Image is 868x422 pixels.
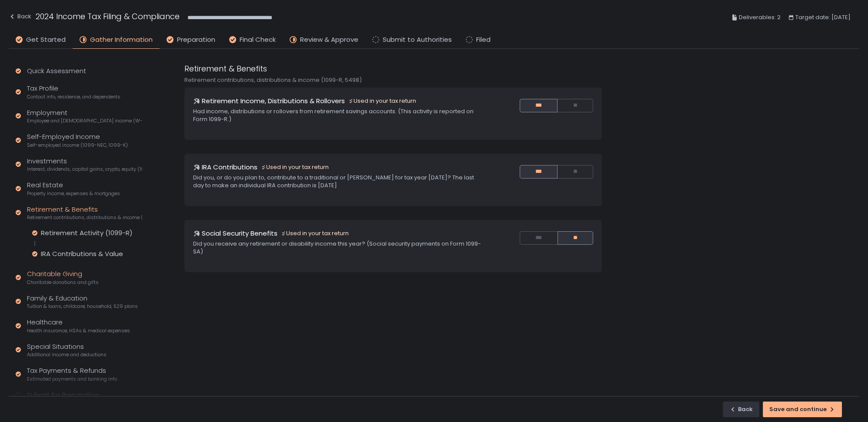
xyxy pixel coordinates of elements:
div: Used in your tax return [348,97,416,105]
span: Submit to Authorities [383,35,452,45]
button: Save and continue [763,402,842,417]
span: Target date: [DATE] [795,12,851,23]
div: Used in your tax return [261,163,329,171]
h1: IRA Contributions [202,162,257,172]
div: Retirement Activity (1099-R) [41,229,133,237]
h1: 2024 Income Tax Filing & Compliance [36,10,180,22]
div: Quick Assessment [27,66,86,76]
span: Deliverables: 2 [739,12,781,23]
span: Get Started [26,35,66,45]
span: Review & Approve [300,35,358,45]
div: Real Estate [27,180,120,197]
span: Employee and [DEMOGRAPHIC_DATA] income (W-2s) [27,118,142,124]
span: Preparation [177,35,215,45]
span: Contact info, residence, and dependents [27,94,120,100]
div: Tax Profile [27,84,120,100]
div: Charitable Giving [27,269,99,286]
div: Used in your tax return [281,230,349,237]
span: Gather Information [90,35,153,45]
button: Back [723,402,759,417]
h1: Retirement & Benefits [184,63,267,74]
span: Health insurance, HSAs & medical expenses [27,327,130,334]
h1: Retirement Income, Distributions & Rollovers [202,96,345,106]
div: Submit for Preparation [27,390,99,400]
div: Retirement & Benefits [27,205,142,221]
span: Additional income and deductions [27,351,107,358]
div: Tax Payments & Refunds [27,366,117,382]
span: Final Check [240,35,276,45]
h1: Social Security Benefits [202,229,277,239]
div: Did you receive any retirement or disability income this year? (Social security payments on Form ... [193,240,485,256]
span: Filed [476,35,491,45]
div: Back [729,405,753,413]
div: Family & Education [27,294,138,310]
span: Charitable donations and gifts [27,279,99,286]
div: Employment [27,108,142,125]
div: Investments [27,156,142,173]
span: Self-employed income (1099-NEC, 1099-K) [27,142,128,149]
div: Did you, or do you plan to, contribute to a traditional or [PERSON_NAME] for tax year [DATE]? The... [193,174,485,189]
span: Interest, dividends, capital gains, crypto, equity (1099s, K-1s) [27,166,142,172]
div: Had income, distributions or rollovers from retirement savings accounts. (This activity is report... [193,108,485,123]
span: Estimated payments and banking info [27,376,117,382]
span: Property income, expenses & mortgages [27,190,120,197]
div: Retirement contributions, distributions & income (1099-R, 5498) [184,76,602,84]
div: Save and continue [769,405,835,413]
div: Special Situations [27,342,107,358]
div: Back [9,11,31,22]
button: Back [9,10,31,25]
div: IRA Contributions & Value [41,250,123,258]
span: Retirement contributions, distributions & income (1099-R, 5498) [27,214,142,221]
span: Tuition & loans, childcare, household, 529 plans [27,303,138,310]
div: Healthcare [27,317,130,334]
div: Self-Employed Income [27,132,128,149]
